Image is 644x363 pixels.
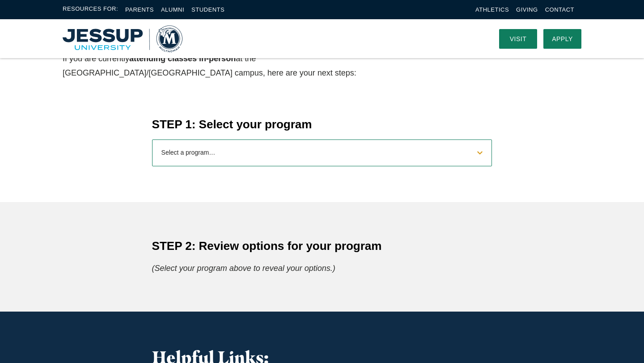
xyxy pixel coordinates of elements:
[129,54,236,63] strong: attending classes in-person
[63,25,182,52] img: Multnomah University Logo
[516,6,538,13] a: Giving
[125,6,154,13] a: Parents
[63,25,182,52] a: Home
[152,264,335,273] em: (Select your program above to reveal your options.)
[152,116,492,132] h4: STEP 1: Select your program
[499,29,537,49] a: Visit
[63,4,118,15] span: Resources For:
[152,238,492,254] h4: STEP 2: Review options for your program
[161,6,184,13] a: Alumni
[543,29,581,49] a: Apply
[545,6,574,13] a: Contact
[475,6,509,13] a: Athletics
[63,51,403,80] p: If you are currently at the [GEOGRAPHIC_DATA]/[GEOGRAPHIC_DATA] campus, here are your next steps:
[191,6,225,13] a: Students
